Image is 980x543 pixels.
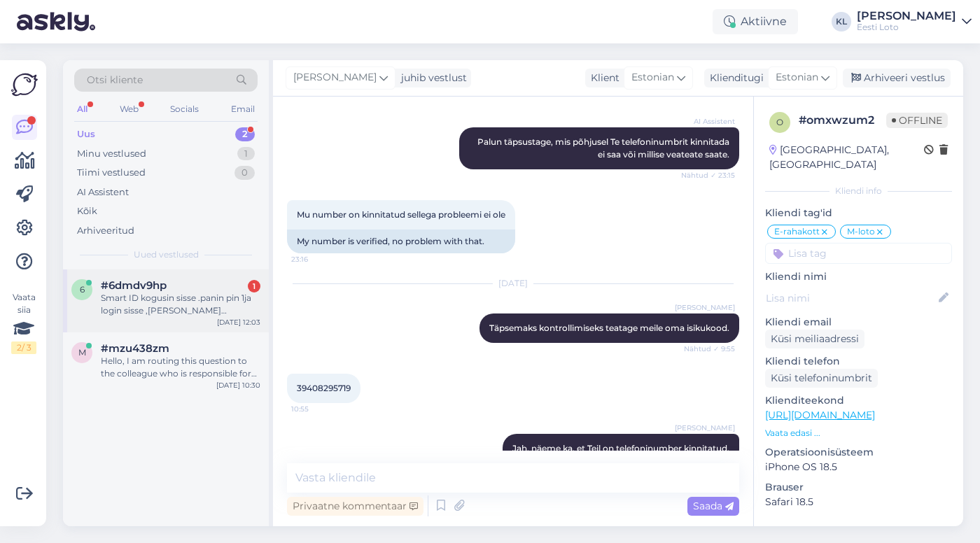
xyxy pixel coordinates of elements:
div: [DATE] 12:03 [217,317,260,327]
span: 39408295719 [297,383,351,393]
input: Lisa tag [765,243,952,264]
div: 1 [237,147,255,161]
div: Vaata siia [11,291,36,354]
div: Smart ID kogusin sisse .panin pin 1ja login sisse ,[PERSON_NAME] [PERSON_NAME] [PERSON_NAME] [101,292,260,317]
span: Estonian [631,70,674,85]
div: Uus [77,127,95,141]
span: [PERSON_NAME] [675,423,735,433]
span: [PERSON_NAME] [293,70,377,85]
p: Kliendi nimi [765,269,952,284]
p: Kliendi telefon [765,354,952,369]
span: Täpsemaks kontrollimiseks teatage meile oma isikukood. [489,323,729,333]
span: Offline [886,113,948,128]
p: iPhone OS 18.5 [765,460,952,474]
div: Aktiivne [713,9,798,34]
span: 23:16 [291,254,344,265]
a: [PERSON_NAME]Eesti Loto [857,10,972,33]
p: Safari 18.5 [765,495,952,509]
span: Nähtud ✓ 23:15 [681,170,735,181]
span: 6 [80,284,85,295]
span: E-rahakott [774,227,820,236]
div: All [74,100,90,118]
div: 1 [248,280,260,292]
span: #6dmdv9hp [101,279,167,292]
span: Jah, näeme ka, et Teil on telefoninumber kinnitatud. [512,443,729,453]
div: 0 [234,166,255,180]
div: Arhiveeri vestlus [843,69,951,87]
span: M-loto [847,227,875,236]
div: Email [228,100,258,118]
span: 10:55 [291,404,344,414]
div: [GEOGRAPHIC_DATA], [GEOGRAPHIC_DATA] [769,143,924,172]
div: Hello, I am routing this question to the colleague who is responsible for this topic. The reply m... [101,355,260,380]
span: Palun täpsustage, mis põhjusel Te telefoninumbrit kinnitada ei saa või millise veateate saate. [477,136,731,160]
div: Kliendi info [765,185,952,197]
div: # omxwzum2 [799,112,886,129]
div: AI Assistent [77,185,129,199]
div: Klient [585,71,619,85]
div: My number is verified, no problem with that. [287,230,515,253]
span: m [78,347,86,358]
div: [DATE] 10:30 [216,380,260,390]
div: juhib vestlust [395,71,467,85]
div: Arhiveeritud [77,224,134,238]
div: Küsi meiliaadressi [765,330,864,348]
p: Klienditeekond [765,393,952,408]
span: [PERSON_NAME] [675,302,735,313]
div: Küsi telefoninumbrit [765,369,878,388]
span: o [776,117,783,127]
div: [PERSON_NAME] [857,10,956,22]
a: [URL][DOMAIN_NAME] [765,409,875,421]
input: Lisa nimi [766,290,936,306]
div: Web [117,100,141,118]
p: Brauser [765,480,952,495]
div: Klienditugi [704,71,764,85]
div: KL [832,12,851,31]
div: Tiimi vestlused [77,166,146,180]
p: Vaata edasi ... [765,427,952,439]
div: Privaatne kommentaar [287,497,423,516]
span: Mu number on kinnitatud sellega probleemi ei ole [297,209,505,220]
p: Kliendi tag'id [765,206,952,220]
div: [PERSON_NAME] [765,523,952,536]
div: 2 / 3 [11,341,36,354]
div: Eesti Loto [857,22,956,33]
span: Estonian [776,70,818,85]
p: Kliendi email [765,315,952,330]
p: Operatsioonisüsteem [765,445,952,460]
span: Uued vestlused [134,248,199,261]
div: Socials [167,100,202,118]
div: Kõik [77,204,97,218]
div: [DATE] [287,277,739,290]
div: 2 [235,127,255,141]
div: Minu vestlused [77,147,146,161]
img: Askly Logo [11,71,38,98]
span: Nähtud ✓ 9:55 [682,344,735,354]
span: Otsi kliente [87,73,143,87]
span: AI Assistent [682,116,735,127]
span: #mzu438zm [101,342,169,355]
span: Saada [693,500,734,512]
